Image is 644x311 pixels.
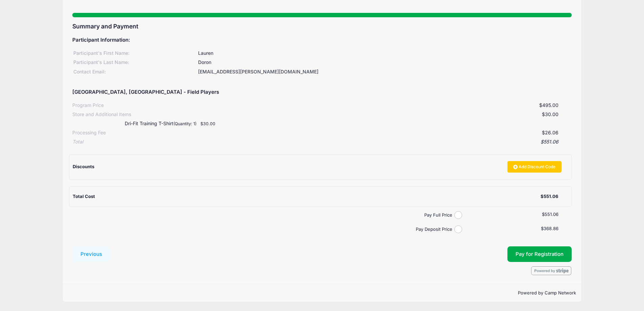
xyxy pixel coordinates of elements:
[72,111,131,118] div: Store and Additional Items
[72,23,572,30] h3: Summary and Payment
[72,138,83,146] div: Total
[131,111,558,118] div: $30.00
[106,129,558,136] div: $26.06
[68,290,576,296] p: Powered by Camp Network
[72,50,197,57] div: Participant's First Name:
[507,246,572,262] button: Pay for Registration
[197,59,572,66] div: Doron
[539,102,558,108] span: $495.00
[72,68,197,75] div: Contact Email:
[83,138,558,146] div: $551.06
[72,89,219,95] h5: [GEOGRAPHIC_DATA], [GEOGRAPHIC_DATA] - Field Players
[72,129,106,136] div: Processing Fee
[72,37,572,43] h5: Participant Information:
[507,161,562,173] a: Add Discount Code
[542,211,558,218] label: $551.06
[72,102,104,109] div: Program Price
[200,121,215,126] small: $30.00
[72,246,110,262] button: Previous
[75,226,454,233] label: Pay Deposit Price
[541,225,558,232] label: $368.86
[173,121,196,126] small: (Quantity: 1)
[197,50,572,57] div: Lauren
[75,212,454,219] label: Pay Full Price
[73,164,94,169] span: Discounts
[197,68,572,75] div: [EMAIL_ADDRESS][PERSON_NAME][DOMAIN_NAME]
[111,120,406,127] div: Dri-Fit Training T-Shirt
[541,193,558,200] div: $551.06
[73,193,541,200] div: Total Cost
[72,59,197,66] div: Participant's Last Name:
